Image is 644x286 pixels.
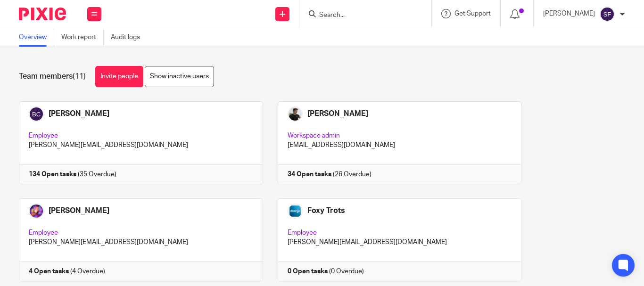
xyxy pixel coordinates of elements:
img: Pixie [19,8,66,20]
a: Invite people [95,66,143,87]
input: Search [318,11,403,20]
h1: Team members [19,72,86,82]
span: Get Support [454,10,491,17]
a: Show inactive users [145,66,214,87]
p: [PERSON_NAME] [543,9,595,18]
a: Overview [19,28,54,47]
a: Work report [61,28,104,47]
img: svg%3E [600,7,615,22]
span: (11) [73,73,86,80]
a: Audit logs [111,28,147,47]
